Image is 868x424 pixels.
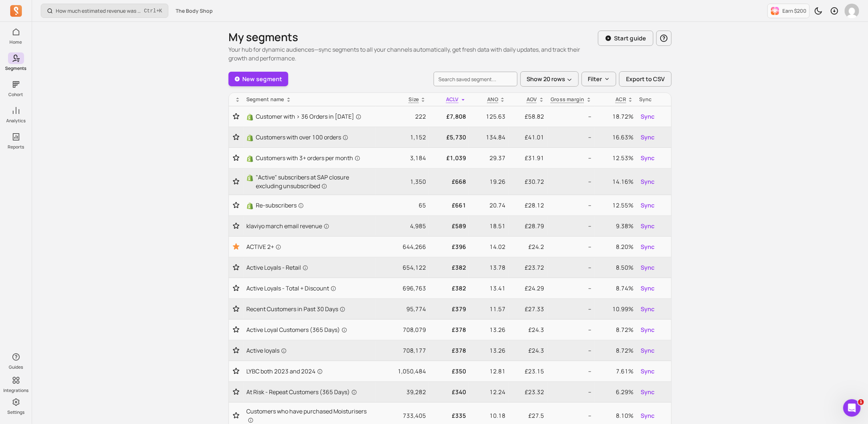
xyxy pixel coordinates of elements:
button: Toggle favorite [232,264,241,271]
span: Sync [641,154,654,162]
button: Toggle favorite [232,202,241,209]
p: AOV [527,96,537,103]
span: Active Loyals - Total + Discount [246,284,336,293]
span: Size [409,96,419,103]
span: Customers with 3+ orders per month [256,154,360,162]
span: Sync [641,133,654,142]
button: The Body Shop [171,4,217,17]
p: 1,152 [379,133,426,142]
p: 4,985 [379,222,426,230]
p: -- [550,242,592,251]
p: 8.72% [598,346,633,355]
p: 18.72% [598,112,633,121]
p: 65 [379,201,426,210]
p: 3,184 [379,154,426,162]
a: ShopifyRe-subscribers [246,201,373,210]
input: search [434,72,517,86]
p: £24.29 [511,284,544,293]
p: Earn $200 [782,7,806,15]
p: 10.18 [472,411,505,420]
p: £41.01 [511,133,544,142]
button: Sync [639,345,656,356]
a: ShopifyCustomer with > 36 Orders in [DATE] [246,112,373,121]
button: Toggle favorite [232,222,241,230]
p: 13.26 [472,346,505,355]
span: Sync [641,367,654,376]
span: Sync [641,222,654,230]
a: Shopify"Active" subscribers at SAP closure excluding unsubscribed [246,173,373,190]
span: Export to CSV [626,75,665,83]
button: Toggle favorite [232,113,241,120]
h1: My segments [228,31,598,44]
button: Sync [639,199,656,211]
p: 19.26 [472,177,505,186]
p: £7,808 [432,112,466,121]
p: £661 [432,201,466,210]
p: 16.63% [598,133,633,142]
p: 12.81 [472,367,505,376]
p: 134.84 [472,133,505,142]
img: Shopify [246,155,254,162]
button: Earn $200 [767,4,810,18]
button: Toggle favorite [232,347,241,354]
p: Cohort [9,92,23,98]
p: 18.51 [472,222,505,230]
p: 10.99% [598,305,633,313]
a: New segment [228,72,288,86]
p: £27.5 [511,411,544,420]
p: Filter [588,75,602,83]
span: At Risk - Repeat Customers (365 Days) [246,388,357,396]
p: 14.02 [472,242,505,251]
p: £1,039 [432,154,466,162]
p: -- [550,112,592,121]
span: Active Loyal Customers (365 Days) [246,325,347,334]
span: + [144,7,162,15]
span: Customers with over 100 orders [256,133,348,142]
a: ShopifyCustomers with 3+ orders per month [246,154,373,162]
span: 1 [858,399,864,405]
p: 13.26 [472,325,505,334]
p: -- [550,201,592,210]
span: ACLV [446,96,459,103]
a: Active Loyals - Total + Discount [246,284,373,293]
p: 8.74% [598,284,633,293]
p: 39,282 [379,388,426,396]
p: 12.53% [598,154,633,162]
p: £335 [432,411,466,420]
p: Guides [9,364,23,370]
button: Toggle favorite [232,368,241,375]
a: Active Loyal Customers (365 Days) [246,325,373,334]
p: 1,050,484 [379,367,426,376]
p: Your hub for dynamic audiences—sync segments to all your channels automatically, get fresh data w... [228,45,598,63]
a: Recent Customers in Past 30 Days [246,305,373,313]
span: Sync [641,388,654,396]
span: Sync [641,177,654,186]
p: 14.16% [598,177,633,186]
p: -- [550,325,592,334]
iframe: Intercom live chat [843,399,861,417]
p: -- [550,263,592,272]
p: £379 [432,305,466,313]
button: Sync [639,386,656,398]
p: 696,763 [379,284,426,293]
div: Segment name [246,96,373,103]
span: "Active" subscribers at SAP closure excluding unsubscribed [256,173,373,190]
p: £589 [432,222,466,230]
button: Sync [639,365,656,377]
p: £382 [432,284,466,293]
a: ShopifyCustomers with over 100 orders [246,133,373,142]
p: £382 [432,263,466,272]
p: 8.20% [598,242,633,251]
p: Home [10,39,22,45]
span: Sync [641,242,654,251]
button: Toggle favorite [232,154,241,162]
p: Reports [8,144,24,150]
p: 708,079 [379,325,426,334]
p: -- [550,367,592,376]
button: Show 20 rows [520,71,579,87]
p: -- [550,388,592,396]
button: Toggle favorite [232,388,241,396]
p: 6.29% [598,388,633,396]
img: Shopify [246,174,254,182]
span: Sync [641,112,654,121]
